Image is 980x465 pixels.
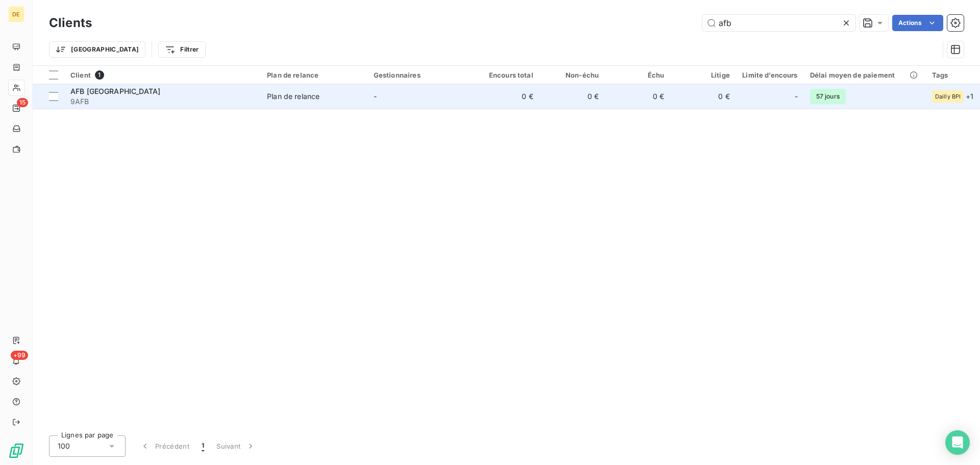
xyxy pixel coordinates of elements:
span: Client [70,71,91,79]
span: 1 [95,70,104,80]
button: Actions [892,15,943,31]
div: Plan de relance [267,91,320,102]
div: Gestionnaires [374,71,468,79]
button: [GEOGRAPHIC_DATA] [49,41,145,58]
div: DE [8,6,24,22]
div: Limite d’encours [742,71,798,79]
span: 100 [58,441,70,451]
td: 0 € [605,84,670,109]
div: Échu [611,71,664,79]
div: Tags [932,71,974,79]
span: - [374,92,377,101]
div: Non-échu [546,71,599,79]
img: Logo LeanPay [8,443,24,459]
button: Filtrer [158,41,205,58]
span: 15 [17,98,28,107]
input: Rechercher [702,15,855,31]
span: 9AFB [70,96,255,107]
span: - [795,91,798,102]
button: Précédent [134,435,195,457]
div: Plan de relance [267,71,361,79]
h3: Clients [49,14,92,32]
td: 0 € [540,84,605,109]
span: 1 [202,441,204,451]
span: + 1 [966,91,973,102]
span: Dailly BPI [935,93,961,100]
div: Délai moyen de paiement [810,71,920,79]
td: 0 € [670,84,736,109]
div: Litige [676,71,729,79]
span: +99 [11,351,28,360]
span: AFB [GEOGRAPHIC_DATA] [70,87,160,95]
button: 1 [195,435,210,457]
div: Encours total [480,71,533,79]
span: 57 jours [810,89,846,104]
div: Open Intercom Messenger [945,430,970,455]
button: Suivant [210,435,262,457]
td: 0 € [474,84,539,109]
